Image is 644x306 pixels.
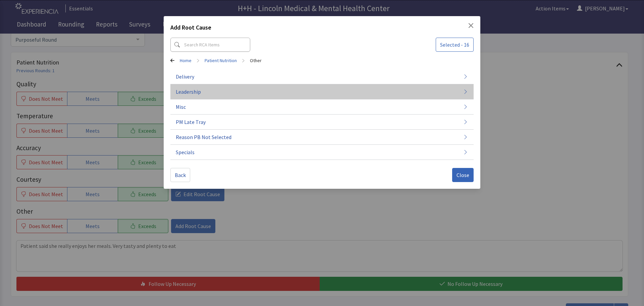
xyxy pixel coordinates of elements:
[250,57,262,64] a: Other
[468,23,474,28] button: Close
[170,145,474,160] button: Specials
[176,133,231,141] span: Reason PB Not Selected
[205,57,237,64] a: Patient Nutrition
[170,84,474,99] button: Leadership
[457,171,469,179] span: Close
[170,168,190,182] button: Back
[180,57,192,64] a: Home
[170,23,211,35] h2: Add Root Cause
[176,148,195,156] span: Specials
[170,69,474,84] button: Delivery
[176,73,194,81] span: Delivery
[170,130,474,145] button: Reason PB Not Selected
[175,171,186,179] span: Back
[242,54,245,67] span: >
[170,38,250,52] input: Search RCA Items
[176,103,186,111] span: Misc
[452,168,474,182] button: Close
[170,115,474,130] button: PM Late Tray
[176,88,201,96] span: Leadership
[170,99,474,115] button: Misc
[197,54,199,67] span: >
[440,41,469,49] span: Selected - 16
[176,118,206,126] span: PM Late Tray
